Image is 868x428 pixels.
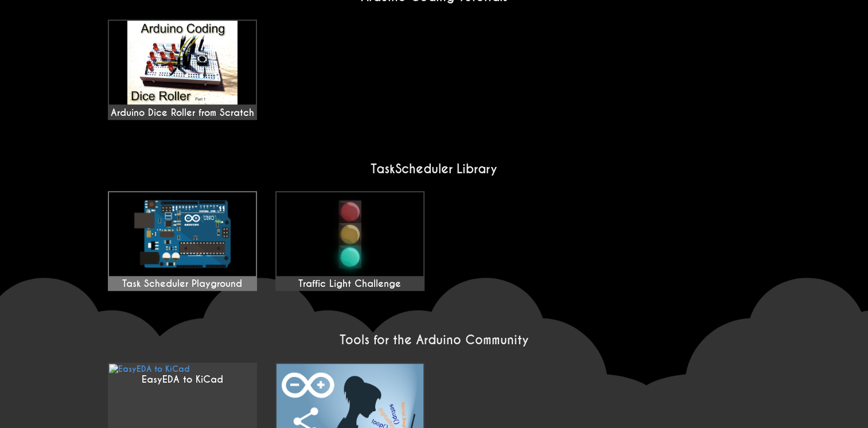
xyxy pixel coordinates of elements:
img: Task Scheduler Playground [109,192,256,276]
img: maxresdefault.jpg [109,21,256,104]
img: EasyEDA to KiCad [109,364,190,374]
div: Task Scheduler Playground [109,278,256,290]
a: Traffic Light Challenge [275,191,425,291]
h2: Tools for the Arduino Community [99,332,770,348]
h2: TaskScheduler Library [99,161,770,177]
div: Arduino Dice Roller from Scratch [109,21,256,119]
a: Task Scheduler Playground [108,191,257,291]
div: EasyEDA to KiCad [109,374,256,386]
img: Traffic Light Challenge [277,192,423,276]
a: Arduino Dice Roller from Scratch [108,20,257,120]
div: Traffic Light Challenge [277,278,423,290]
